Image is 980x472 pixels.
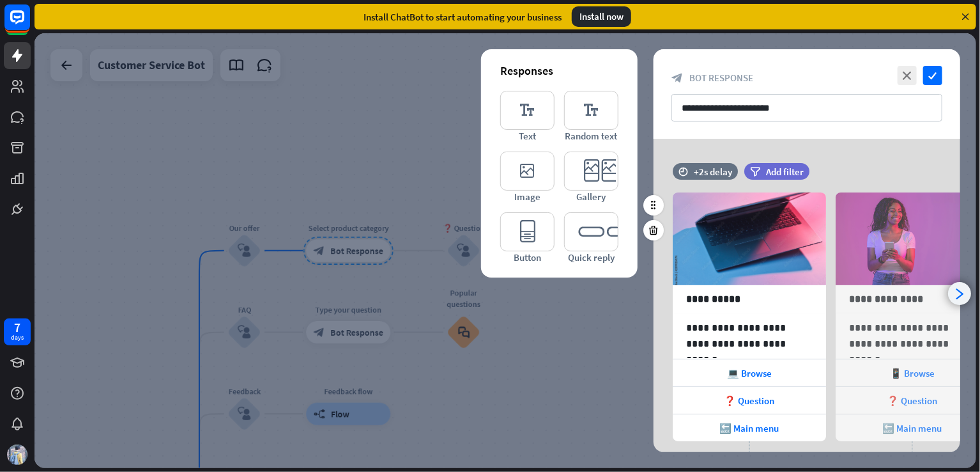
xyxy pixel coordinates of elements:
span: 🔙 Main menu [883,422,942,434]
i: block_bot_response [671,72,683,84]
div: Install now [572,6,631,27]
span: 🔙 Main menu [720,422,779,434]
span: 📱 Browse [890,367,935,379]
a: 7 days [4,319,31,345]
img: preview [673,193,826,285]
span: Bot Response [689,72,753,84]
i: close [898,66,917,85]
span: ❓ Question [724,395,775,407]
button: Open LiveChat chat widget [10,5,49,43]
i: check [923,66,942,85]
div: Install ChatBot to start automating your business [364,11,562,23]
i: arrowhead_right [954,288,966,300]
i: filter [750,167,760,177]
span: 💻 Browse [727,367,772,379]
div: days [11,333,24,342]
span: ❓ Question [887,395,938,407]
div: 7 [14,322,20,333]
div: +2s delay [694,166,732,178]
span: Add filter [766,166,804,178]
i: time [678,167,688,176]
